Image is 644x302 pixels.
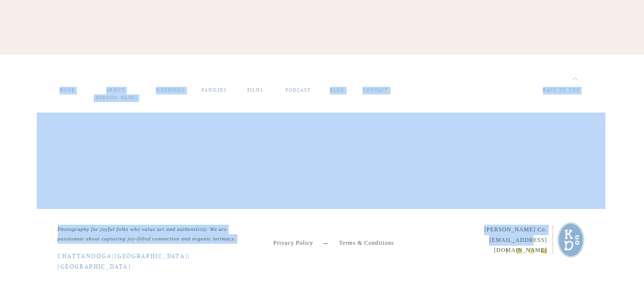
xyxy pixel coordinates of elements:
a: films [242,87,269,95]
a: families [201,87,228,95]
a: back to top [524,87,580,95]
a: weddings [154,87,187,95]
a: [GEOGRAPHIC_DATA] [58,264,132,270]
a: Privacy Policy [274,238,325,248]
a: Chattanooga [58,254,112,260]
a: Terms & Conditions [326,238,394,248]
p: [PERSON_NAME] Co. [EMAIL_ADDRESS][DOMAIN_NAME] [454,225,547,244]
a: blog [329,87,346,95]
a: [GEOGRAPHIC_DATA] [114,254,188,260]
a: PODCAST [283,87,314,95]
i: Photography for joyful folks who value art and authenticity. We are passionate about capturing jo... [58,226,236,241]
a: contact [360,87,391,95]
h3: | | [58,252,237,259]
a: home [58,87,78,95]
a: about [PERSON_NAME] [92,87,140,95]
